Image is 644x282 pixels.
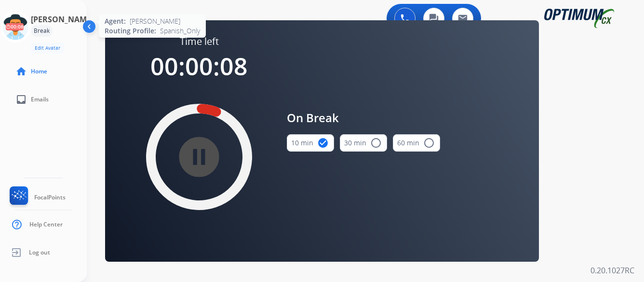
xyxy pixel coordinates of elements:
[105,26,156,36] span: Routing Profile:
[31,42,64,54] button: Edit Avatar
[29,221,63,228] span: Help Center
[29,249,50,256] span: Log out
[15,94,27,105] mat-icon: inbox
[31,68,47,75] span: Home
[370,137,382,149] mat-icon: radio_button_unchecked
[423,137,435,149] mat-icon: radio_button_unchecked
[31,25,53,37] div: Break
[340,134,387,152] button: 30 min
[15,66,27,77] mat-icon: home
[193,151,205,163] mat-icon: pause_circle_filled
[160,26,200,36] span: Spanish_Only
[317,137,329,149] mat-icon: check_circle
[287,134,334,152] button: 10 min
[34,194,66,201] span: FocalPoints
[590,265,634,276] p: 0.20.1027RC
[150,50,248,83] span: 00:00:08
[393,134,440,152] button: 60 min
[31,96,49,103] span: Emails
[31,14,94,25] h3: [PERSON_NAME]
[8,186,66,209] a: FocalPoints
[130,16,180,26] span: [PERSON_NAME]
[287,109,440,127] span: On Break
[105,16,126,26] span: Agent:
[180,35,219,48] span: Time left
